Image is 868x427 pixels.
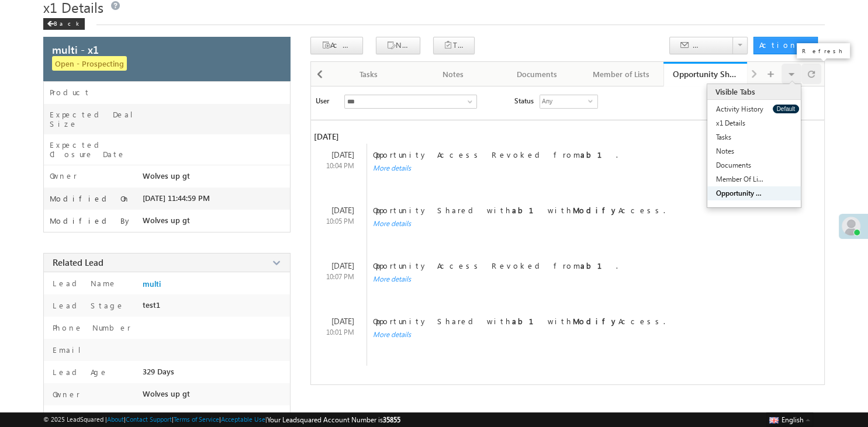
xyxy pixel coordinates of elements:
span: User [316,96,329,106]
a: Terms of Service [174,415,219,423]
button: Activity [310,37,363,54]
a: Show All Items [461,96,476,107]
label: Modified By [50,216,132,225]
div: Actions [759,40,805,50]
div: 10:01 PM [326,327,357,338]
span: select [588,98,597,103]
span: [DATE] 10:19:41 PM [143,411,210,421]
a: Activity History [707,102,773,116]
a: About [107,415,124,423]
div: 10:07 PM [326,272,357,282]
a: Contact Support [126,415,172,423]
span: Related Lead [53,256,103,268]
label: Lead Name [50,278,117,289]
b: ab1 [580,261,616,270]
label: Modified On [50,411,133,422]
div: [DATE] [331,316,357,327]
a: Member of Lists [579,62,663,86]
span: Wolves up gt [143,216,190,225]
span: Any [540,95,588,107]
p: Refresh [801,47,845,55]
label: Expected Deal Size [50,110,142,129]
label: Lead Age [50,367,108,377]
div: Tasks [336,67,400,81]
a: x1 Details [707,116,773,130]
label: Lead Stage [50,300,125,311]
b: Modify [573,205,618,215]
label: Owner [50,389,80,400]
div: Opportunity Share History [672,68,739,79]
div: Opportunity Shared with with Access. [367,316,809,327]
b: Modify [573,316,618,326]
div: Notes [420,67,485,81]
label: Expected Closure Date [50,140,142,159]
b: ab1 [512,205,548,215]
div: [DATE] [331,150,357,160]
a: Documents [707,158,773,172]
div: Visible Tabs [707,84,801,100]
span: 329 Days [143,367,174,376]
div: Documents [504,67,569,81]
div: [DATE] [311,130,371,144]
div: [DATE] [331,205,357,216]
label: Owner [50,171,77,180]
span: Wolves up gt [143,171,190,180]
label: Phone Number [50,322,131,333]
a: Opportunity Share History [707,186,773,200]
span: [DATE] 11:44:59 PM [143,193,210,203]
a: Notes [411,62,495,86]
a: Opportunity Share History [663,62,748,86]
button: Actions [753,37,818,54]
a: multi [143,279,161,289]
label: Product [50,88,91,97]
div: More details [367,274,809,284]
button: English [766,412,813,426]
div: [DATE] [331,261,357,271]
div: 10:05 PM [326,216,357,227]
span: multi - x1 [52,44,99,55]
span: 35855 [383,415,400,424]
div: Opportunity Access Revoked from . [367,261,809,271]
span: © 2025 LeadSquared | | | | | [43,414,400,425]
div: More details [367,163,809,173]
a: Documents [495,62,579,86]
span: Wolves up gt [143,389,190,398]
div: Back [43,18,85,30]
div: Opportunity Shared with with Access. [367,205,809,216]
a: Member Of Lists [707,172,773,186]
div: Opportunity Access Revoked from . [367,150,809,160]
li: Opportunity Share History [663,62,748,85]
label: Email [50,345,90,355]
a: Notes [707,144,773,158]
span: Your Leadsquared Account Number is [267,415,400,424]
b: ab1 [580,150,616,159]
div: More details [367,218,809,229]
span: Send Email [693,40,726,50]
span: Open - Prospecting [52,56,127,71]
button: Send Email [669,37,734,54]
span: Status [514,96,534,106]
div: More details [367,329,809,340]
a: Tasks [707,130,773,144]
a: Tasks [327,62,411,86]
span: English [781,415,804,424]
b: ab1 [512,316,548,326]
div: Member of Lists [589,67,653,81]
span: test1 [143,300,160,310]
div: 10:04 PM [326,161,357,171]
button: Task [433,37,475,54]
button: Note [376,37,420,54]
label: Modified On [50,194,130,203]
button: Default [773,105,799,113]
a: Acceptable Use [221,415,265,423]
